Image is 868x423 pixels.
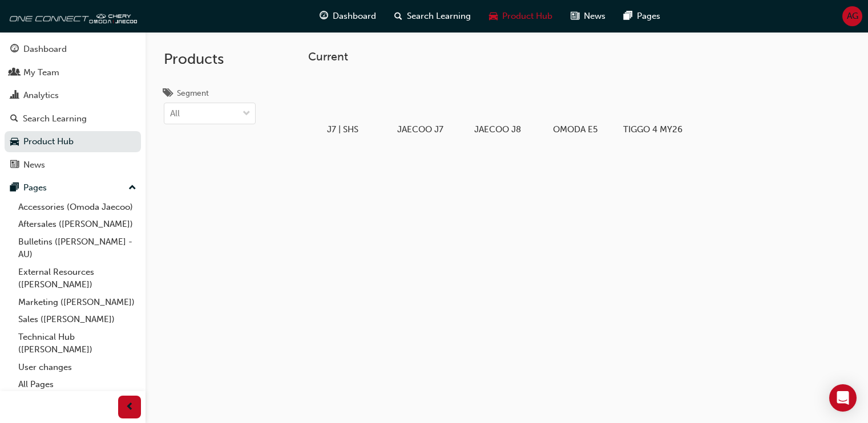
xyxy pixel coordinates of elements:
[5,62,141,83] a: My Team
[14,311,141,328] a: Sales ([PERSON_NAME])
[14,328,141,359] a: Technical Hub ([PERSON_NAME])
[829,384,857,412] div: Open Intercom Messenger
[502,10,552,23] span: Product Hub
[619,72,687,139] a: TIGGO 4 MY26
[489,9,498,23] span: car-icon
[847,10,858,23] span: AG
[623,124,683,135] h5: TIGGO 4 MY26
[480,5,562,28] a: car-iconProduct Hub
[164,50,256,68] h2: Products
[10,91,19,101] span: chart-icon
[333,10,376,23] span: Dashboard
[5,39,141,60] a: Dashboard
[624,9,632,23] span: pages-icon
[5,36,141,177] button: DashboardMy TeamAnalyticsSearch LearningProduct HubNews
[23,158,45,172] div: News
[14,376,141,393] a: All Pages
[14,359,141,376] a: User changes
[23,43,67,56] div: Dashboard
[308,50,850,63] h3: Current
[177,88,209,99] div: Segment
[6,5,137,27] img: oneconnect
[385,5,480,28] a: search-iconSearch Learning
[390,124,450,135] h5: JAECOO J7
[23,66,59,79] div: My Team
[243,107,251,121] span: down-icon
[310,5,385,28] a: guage-iconDashboard
[386,72,454,139] a: JAECOO J7
[5,154,141,176] a: News
[407,10,471,23] span: Search Learning
[10,68,19,78] span: people-icon
[164,89,172,99] span: tags-icon
[562,5,615,28] a: news-iconNews
[170,107,180,120] div: All
[23,181,47,194] div: Pages
[23,89,59,102] div: Analytics
[546,124,605,135] h5: OMODA E5
[571,9,579,23] span: news-icon
[10,137,19,147] span: car-icon
[5,177,141,198] button: Pages
[10,44,19,55] span: guage-icon
[5,131,141,152] a: Product Hub
[14,263,141,294] a: External Resources ([PERSON_NAME])
[468,124,528,135] h5: JAECOO J8
[541,72,609,139] a: OMODA E5
[5,85,141,106] a: Analytics
[637,10,660,23] span: Pages
[584,10,605,23] span: News
[320,9,328,23] span: guage-icon
[308,72,377,139] a: J7 | SHS
[14,198,141,216] a: Accessories (Omoda Jaecoo)
[14,294,141,311] a: Marketing ([PERSON_NAME])
[126,400,134,414] span: prev-icon
[23,112,87,125] div: Search Learning
[313,124,373,135] h5: J7 | SHS
[10,160,19,170] span: news-icon
[394,9,402,23] span: search-icon
[128,181,136,196] span: up-icon
[14,233,141,263] a: Bulletins ([PERSON_NAME] - AU)
[615,5,669,28] a: pages-iconPages
[10,114,18,124] span: search-icon
[14,215,141,233] a: Aftersales ([PERSON_NAME])
[463,72,532,139] a: JAECOO J8
[10,183,19,193] span: pages-icon
[842,6,862,26] button: AG
[5,108,141,129] a: Search Learning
